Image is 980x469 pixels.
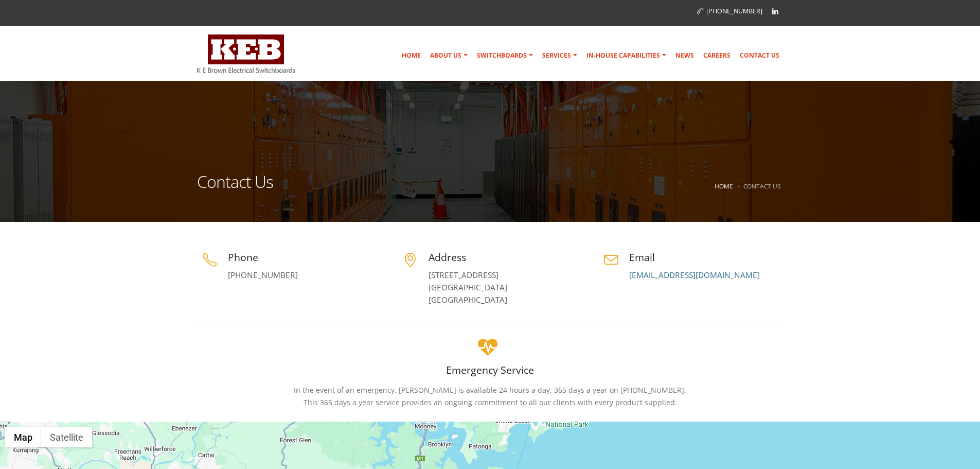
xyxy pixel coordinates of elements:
[715,182,733,190] a: Home
[768,4,783,19] a: Linkedin
[736,45,783,66] a: Contact Us
[197,363,783,377] h4: Emergency Service
[629,250,783,264] h4: Email
[429,250,583,264] h4: Address
[398,45,425,66] a: Home
[697,7,762,15] a: [PHONE_NUMBER]
[429,270,507,305] a: [STREET_ADDRESS][GEOGRAPHIC_DATA][GEOGRAPHIC_DATA]
[629,270,760,281] a: [EMAIL_ADDRESS][DOMAIN_NAME]
[699,45,735,66] a: Careers
[671,45,698,66] a: News
[735,180,781,193] li: Contact Us
[197,173,273,203] h1: Contact Us
[538,45,581,66] a: Services
[582,45,670,66] a: In-house Capabilities
[473,45,537,66] a: Switchboards
[197,384,783,409] p: In the event of an emergency, [PERSON_NAME] is available 24 hours a day, 365 days a year on [PHON...
[41,427,92,447] button: Show satellite imagery
[5,427,41,447] button: Show street map
[228,250,382,264] h4: Phone
[197,34,295,73] img: K E Brown Electrical Switchboards
[426,45,472,66] a: About Us
[228,270,298,281] a: [PHONE_NUMBER]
